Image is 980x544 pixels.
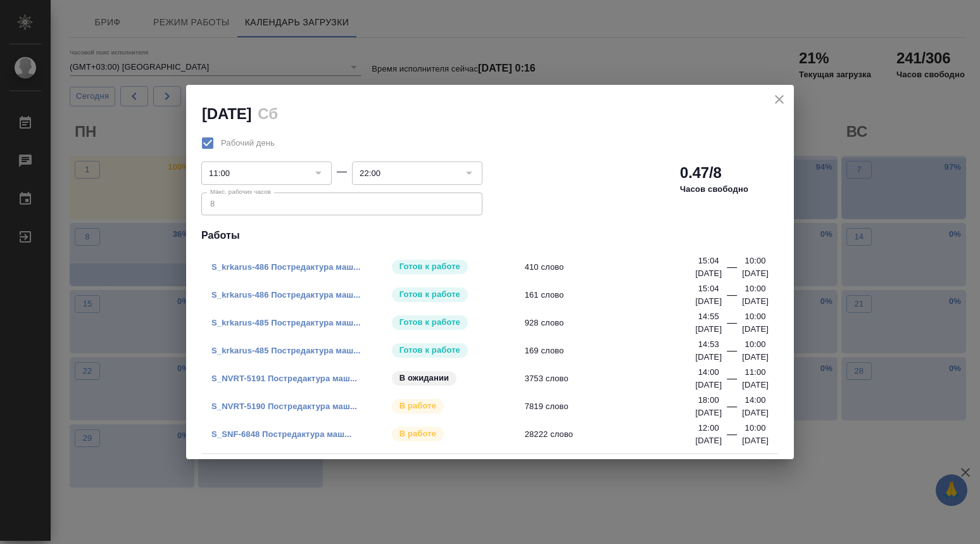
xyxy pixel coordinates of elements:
p: 14:55 [698,310,719,323]
p: 18:00 [698,394,719,407]
p: Часов свободно [680,183,748,196]
span: 161 слово [525,289,704,301]
p: [DATE] [742,379,769,391]
p: 10:00 [745,310,766,323]
p: 11:00 [745,366,766,379]
span: 169 слово [525,345,704,357]
p: Готов к работе [399,260,460,273]
p: 14:00 [698,366,719,379]
h2: Сб [258,105,277,122]
p: 10:00 [745,338,766,351]
p: 14:53 [698,338,719,351]
p: [DATE] [742,267,769,280]
a: S_krkarus-486 Постредактура маш... [211,262,360,272]
p: В ожидании [399,372,449,384]
div: — [727,260,737,280]
span: 928 слово [525,317,704,329]
span: Рабочий день [221,137,275,149]
p: 15:04 [698,282,719,295]
h2: [DATE] [202,105,251,122]
h2: 0.47/8 [680,163,722,183]
p: [DATE] [695,379,722,391]
p: Готов к работе [399,288,460,301]
a: S_krkarus-485 Постредактура маш... [211,318,360,327]
p: [DATE] [695,407,722,419]
p: [DATE] [695,295,722,308]
a: S_SNF-6848 Постредактура маш... [211,429,351,439]
p: В работе [399,400,436,412]
p: [DATE] [742,407,769,419]
span: 7819 слово [525,400,704,413]
p: 10:00 [745,422,766,434]
div: — [727,315,737,336]
p: [DATE] [742,323,769,336]
h4: Работы [201,228,779,243]
div: — [727,371,737,391]
p: В работе [399,427,436,440]
p: Готов к работе [399,344,460,357]
a: S_NVRT-5191 Постредактура маш... [211,374,357,383]
span: 28222 слово [525,428,704,441]
div: — [727,288,737,308]
div: — [727,427,737,447]
p: [DATE] [695,323,722,336]
p: [DATE] [742,351,769,364]
button: close [770,90,789,109]
p: [DATE] [695,267,722,280]
a: S_NVRT-5190 Постредактура маш... [211,402,357,411]
p: [DATE] [695,434,722,447]
p: 10:00 [745,282,766,295]
div: — [337,164,347,179]
div: — [727,399,737,419]
a: S_krkarus-485 Постредактура маш... [211,346,360,355]
a: S_krkarus-486 Постредактура маш... [211,290,360,300]
div: — [727,343,737,364]
p: Готов к работе [399,316,460,329]
p: 10:00 [745,255,766,267]
span: 410 слово [525,261,704,274]
p: 14:00 [745,394,766,407]
span: 3753 слово [525,372,704,385]
p: [DATE] [695,351,722,364]
p: [DATE] [742,434,769,447]
p: 15:04 [698,255,719,267]
p: 12:00 [698,422,719,434]
p: [DATE] [742,295,769,308]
